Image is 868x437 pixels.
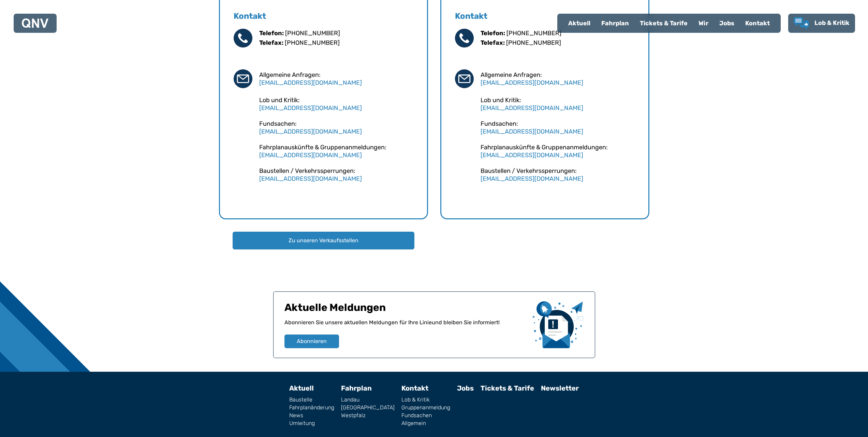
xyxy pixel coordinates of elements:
[22,18,48,28] img: QNV Logo
[481,120,635,135] div: Fundsachen:
[634,14,693,32] a: Tickets & Tarife
[22,16,48,30] a: QNV Logo
[481,128,583,135] a: [EMAIL_ADDRESS][DOMAIN_NAME]
[481,175,583,182] a: [EMAIL_ADDRESS][DOMAIN_NAME]
[401,413,450,418] a: Fundsachen
[481,79,583,86] a: [EMAIL_ADDRESS][DOMAIN_NAME]
[455,11,635,22] h5: Kontakt
[259,29,284,37] b: Telefon:
[284,318,527,334] p: Abonnieren Sie unsere aktuellen Meldungen für Ihre Linie und bleiben Sie informiert!
[284,334,339,348] button: Abonnieren
[481,71,635,86] div: Allgemeine Anfragen:
[259,167,413,182] div: Baustellen / Verkehrssperrungen:
[285,29,340,37] a: [PHONE_NUMBER]
[289,384,314,392] a: Aktuell
[289,413,334,418] a: News
[234,11,413,22] h5: Kontakt
[284,301,527,318] h1: Aktuelle Meldungen
[506,29,561,37] a: [PHONE_NUMBER]
[259,104,362,112] a: [EMAIL_ADDRESS][DOMAIN_NAME]
[259,128,362,135] a: [EMAIL_ADDRESS][DOMAIN_NAME]
[541,384,579,392] a: Newsletter
[259,96,413,112] div: Lob und Kritik:
[457,384,474,392] a: Jobs
[794,17,850,29] a: Lob & Kritik
[259,151,362,159] a: [EMAIL_ADDRESS][DOMAIN_NAME]
[259,144,413,159] div: Fahrplanauskünfte & Gruppenanmeldungen:
[481,29,505,37] b: Telefon:
[563,14,596,32] a: Aktuell
[259,175,362,182] a: [EMAIL_ADDRESS][DOMAIN_NAME]
[285,39,340,46] a: [PHONE_NUMBER]
[259,39,283,46] b: Telefax:
[506,39,561,46] a: [PHONE_NUMBER]
[289,397,334,402] a: Baustelle
[714,14,740,32] a: Jobs
[259,120,413,135] div: Fundsachen:
[481,39,505,46] b: Telefax:
[481,144,635,159] div: Fahrplanauskünfte & Gruppenanmeldungen:
[341,405,395,410] a: [GEOGRAPHIC_DATA]
[401,384,428,392] a: Kontakt
[740,14,775,32] a: Kontakt
[341,384,372,392] a: Fahrplan
[481,104,583,112] a: [EMAIL_ADDRESS][DOMAIN_NAME]
[289,421,334,426] a: Umleitung
[341,397,395,402] a: Landau
[814,19,850,27] span: Lob & Kritik
[481,151,583,159] a: [EMAIL_ADDRESS][DOMAIN_NAME]
[259,79,362,86] a: [EMAIL_ADDRESS][DOMAIN_NAME]
[401,405,450,410] a: Gruppenanmeldung
[693,14,714,32] a: Wir
[297,337,327,345] span: Abonnieren
[341,413,395,418] a: Westpfalz
[259,71,413,86] div: Allgemeine Anfragen:
[481,384,534,392] a: Tickets & Tarife
[533,301,584,348] img: newsletter
[481,167,635,182] div: Baustellen / Verkehrssperrungen:
[289,405,334,410] a: Fahrplanänderung
[401,397,450,402] a: Lob & Kritik
[401,421,450,426] a: Allgemein
[596,14,634,32] a: Fahrplan
[481,96,635,112] div: Lob und Kritik:
[233,232,414,249] button: Zu unseren Verkaufsstellen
